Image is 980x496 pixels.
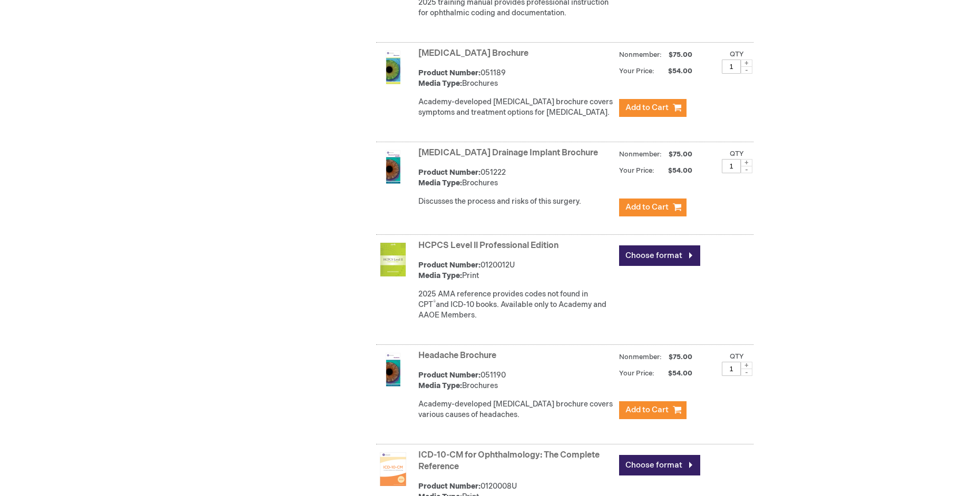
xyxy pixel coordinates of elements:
p: Discusses the process and risks of this surgery. [418,196,614,207]
button: Add to Cart [619,199,687,216]
label: Qty [730,150,744,158]
a: Headache Brochure [418,351,496,361]
div: 051190 Brochures [418,370,614,391]
p: 2025 AMA reference provides codes not found in CPT and ICD-10 books. Available only to Academy an... [418,289,614,321]
strong: Nonmember: [619,351,662,364]
strong: Product Number: [418,371,481,380]
a: ICD-10-CM for Ophthalmology: The Complete Reference [418,450,600,472]
div: Academy-developed [MEDICAL_DATA] brochure covers symptoms and treatment options for [MEDICAL_DATA]. [418,97,614,118]
strong: Nonmember: [619,148,662,161]
div: 051189 Brochures [418,68,614,89]
span: $75.00 [667,150,694,158]
span: Add to Cart [625,405,669,415]
div: 051222 Brochures [418,167,614,189]
a: HCPCS Level ll Professional Edition [418,241,558,251]
strong: Media Type: [418,178,462,187]
a: [MEDICAL_DATA] Brochure [418,48,528,58]
label: Qty [730,352,744,361]
img: ICD-10-CM for Ophthalmology: The Complete Reference [376,452,410,486]
strong: Media Type: [418,79,462,88]
span: $75.00 [667,51,694,59]
div: 0120012U Print [418,260,614,281]
a: Choose format [619,455,700,475]
label: Qty [730,50,744,58]
img: Glaucoma Brochure [376,51,410,84]
input: Qty [722,59,741,74]
img: HCPCS Level ll Professional Edition [376,243,410,276]
strong: Your Price: [619,369,654,378]
input: Qty [722,362,741,376]
span: Add to Cart [625,103,669,113]
button: Add to Cart [619,401,687,419]
button: Add to Cart [619,99,687,117]
strong: Product Number: [418,168,481,177]
strong: Product Number: [418,482,481,491]
img: Headache Brochure [376,353,410,386]
span: $54.00 [656,369,694,378]
strong: Your Price: [619,67,654,75]
span: $54.00 [656,67,694,75]
strong: Product Number: [418,261,481,270]
strong: Media Type: [418,271,462,280]
span: $75.00 [667,353,694,361]
div: Academy-developed [MEDICAL_DATA] brochure covers various causes of headaches. [418,399,614,420]
img: Glaucoma Drainage Implant Brochure [376,150,410,184]
strong: Media Type: [418,381,462,390]
strong: Your Price: [619,166,654,175]
sup: ® [433,300,436,306]
a: Choose format [619,245,700,266]
span: Add to Cart [625,202,669,212]
a: [MEDICAL_DATA] Drainage Implant Brochure [418,148,598,158]
strong: Nonmember: [619,48,662,62]
span: $54.00 [656,166,694,175]
strong: Product Number: [418,68,481,77]
input: Qty [722,159,741,173]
